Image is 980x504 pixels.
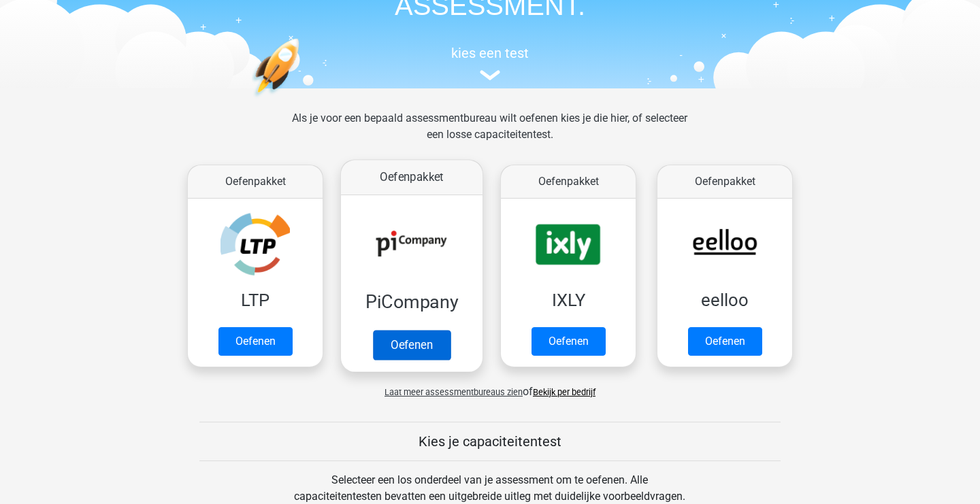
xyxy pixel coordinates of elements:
[199,433,781,450] h5: Kies je capaciteitentest
[373,330,451,360] a: Oefenen
[532,327,606,356] a: Oefenen
[177,45,803,81] a: kies een test
[688,327,762,356] a: Oefenen
[177,373,803,400] div: of
[252,38,352,161] img: oefenen
[533,387,595,397] a: Bekijk per bedrijf
[218,327,293,356] a: Oefenen
[385,387,523,397] span: Laat meer assessmentbureaus zien
[281,110,698,159] div: Als je voor een bepaald assessmentbureau wilt oefenen kies je die hier, of selecteer een losse ca...
[177,45,803,61] h5: kies een test
[480,70,500,80] img: assessment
